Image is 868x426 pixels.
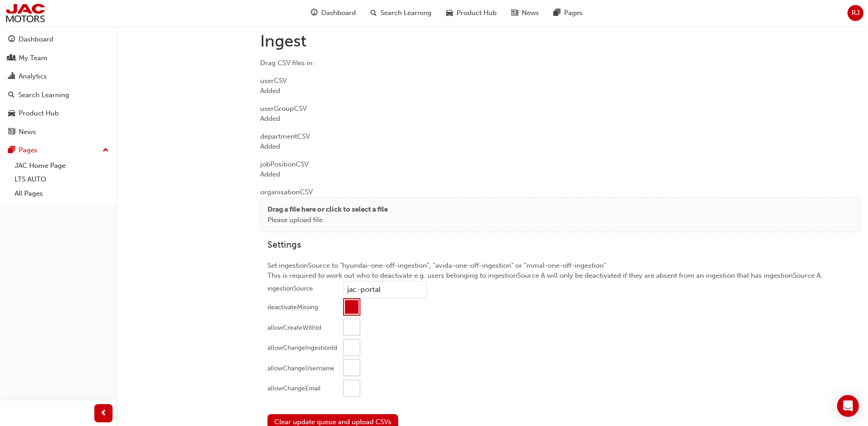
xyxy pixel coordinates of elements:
div: Added [260,86,861,96]
a: Analytics [4,68,113,85]
span: Pages [564,8,583,18]
a: All Pages [11,187,113,201]
span: chart-icon [8,73,15,81]
span: News [522,8,539,18]
span: people-icon [8,54,15,62]
span: search-icon [8,91,15,99]
a: guage-iconDashboard [303,4,363,22]
span: RJ [852,8,860,18]
span: news-icon [8,128,15,136]
div: My Team [19,53,47,63]
div: allowChangeUsername [267,364,334,373]
div: Added [260,169,861,180]
div: allowChangeIngestionId [267,343,337,353]
div: Search Learning [18,90,69,100]
button: RJ [847,5,863,21]
button: Pages [4,142,113,159]
div: Analytics [19,71,47,82]
span: up-icon [103,145,109,156]
div: Dashboard [19,34,53,45]
span: Search Learning [380,8,431,18]
div: Set ingestionSource to "hyundai-one-off-ingestion", "avida-one-off-ingestion" or "mmal-one-off-in... [260,232,861,407]
a: Search Learning [4,87,113,104]
div: Drag CSV files in [260,58,861,68]
span: guage-icon [311,7,318,19]
span: guage-icon [8,36,15,44]
a: Product Hub [4,105,113,122]
span: Product Hub [457,8,497,18]
input: ingestionSource [343,281,427,298]
a: news-iconNews [504,4,546,22]
a: search-iconSearch Learning [363,4,439,22]
div: Product Hub [19,108,59,119]
h3: Settings [267,239,853,250]
span: pages-icon [8,146,15,155]
div: allowChangeEmail [267,384,321,393]
div: Added [260,141,861,152]
div: Drag a file here or click to select a filePlease upload file. [260,197,861,232]
span: car-icon [446,7,453,19]
a: car-iconProduct Hub [439,4,504,22]
div: userGroup CSV [260,96,861,124]
p: Please upload file. [267,215,388,225]
a: LTS AUTO [11,172,113,187]
p: Drag a file here or click to select a file [267,204,388,215]
span: pages-icon [554,7,560,19]
a: My Team [4,50,113,67]
div: jobPosition CSV [260,152,861,180]
div: News [19,127,36,137]
div: organisation CSV [260,180,861,233]
span: car-icon [8,109,15,118]
span: search-icon [370,7,377,19]
div: user CSV [260,68,861,96]
a: Dashboard [4,31,113,48]
span: Dashboard [321,8,356,18]
a: News [4,124,113,140]
span: news-icon [511,7,518,19]
div: Open Intercom Messenger [837,395,859,417]
div: Pages [19,145,37,156]
div: allowCreateWithId [267,323,321,332]
div: Added [260,114,861,124]
a: pages-iconPages [546,4,590,22]
img: jac-portal [5,3,46,23]
span: prev-icon [100,408,107,419]
div: ingestionSource [267,284,313,293]
a: JAC Home Page [11,159,113,173]
div: department CSV [260,124,861,152]
button: DashboardMy TeamAnalyticsSearch LearningProduct HubNews [4,29,113,142]
h1: Ingest [260,31,861,51]
div: deactivateMissing [267,303,318,312]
